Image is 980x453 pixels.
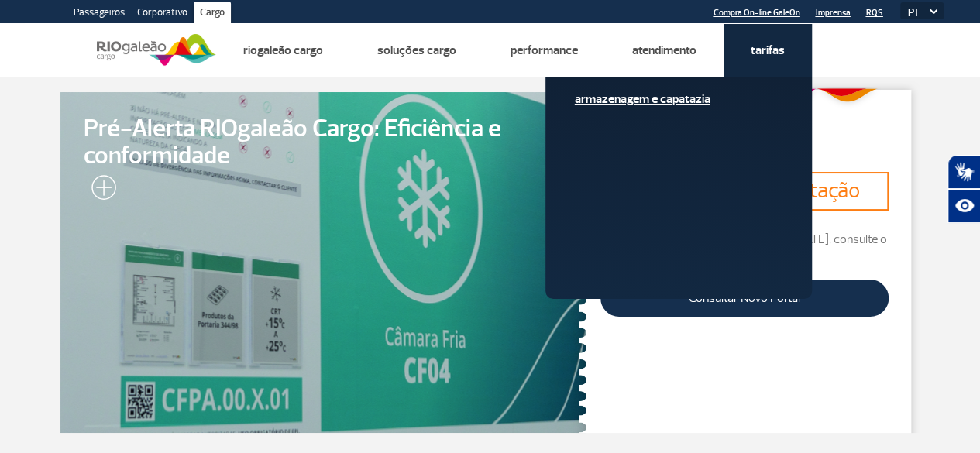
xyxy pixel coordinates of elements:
button: Abrir tradutor de língua de sinais. [947,155,980,189]
a: Corporativo [131,2,194,26]
a: RQS [865,8,882,18]
a: Cargo [194,2,231,26]
a: Passageiros [67,2,131,26]
a: Armazenagem e Capatazia [575,91,782,108]
a: Soluções Cargo [377,43,456,58]
img: leia-mais [84,175,116,206]
a: Imprensa [815,8,850,18]
div: Plugin de acessibilidade da Hand Talk. [947,155,980,223]
a: Tarifas [751,43,785,58]
a: Riogaleão Cargo [243,43,323,58]
a: Pré-Alerta RIOgaleão Cargo: Eficiência e conformidade [60,92,586,433]
a: Atendimento [632,43,696,58]
span: Pré-Alerta RIOgaleão Cargo: Eficiência e conformidade [84,115,563,170]
button: Abrir recursos assistivos. [947,189,980,223]
a: Compra On-line GaleOn [713,8,799,18]
a: Performance [511,43,578,58]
